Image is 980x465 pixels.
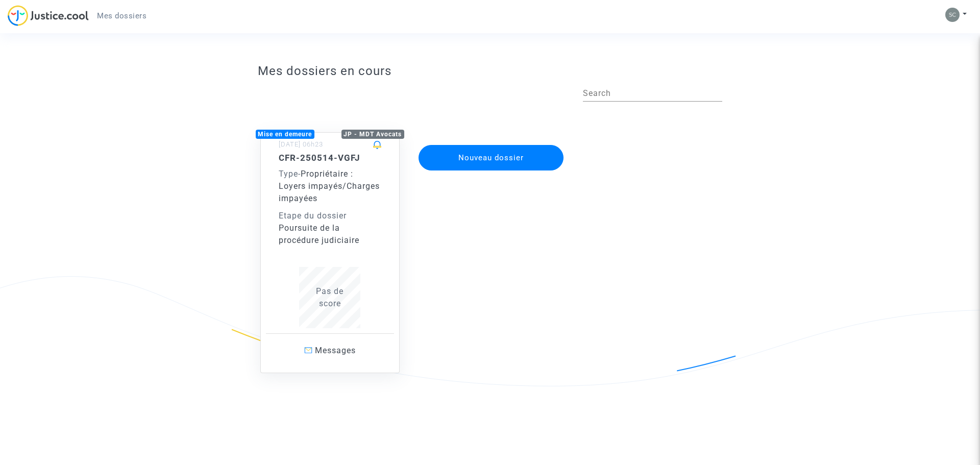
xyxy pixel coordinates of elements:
img: 6408ee62034157a2c8b887bdaede28aa [945,8,960,22]
div: Etape du dossier [279,210,382,222]
small: [DATE] 06h23 [279,140,323,148]
div: JP - MDT Avocats [341,130,405,139]
span: Mes dossiers [97,11,146,20]
a: Mise en demeureJP - MDT Avocats[DATE] 06h23CFR-250514-VGFJType-Propriétaire : Loyers impayés/Char... [250,112,410,373]
span: - [279,169,301,179]
div: Mise en demeure [256,130,315,139]
span: Pas de score [316,286,344,308]
span: Type [279,169,298,179]
span: Messages [315,346,356,355]
span: Propriétaire : Loyers impayés/Charges impayées [279,169,380,203]
h3: Mes dossiers en cours [258,64,723,79]
h5: CFR-250514-VGFJ [279,153,382,163]
div: Poursuite de la procédure judiciaire [279,222,382,247]
img: jc-logo.svg [8,5,89,26]
button: Nouveau dossier [419,145,563,170]
a: Mes dossiers [89,8,155,23]
a: Nouveau dossier [418,138,565,148]
a: Messages [266,333,395,368]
